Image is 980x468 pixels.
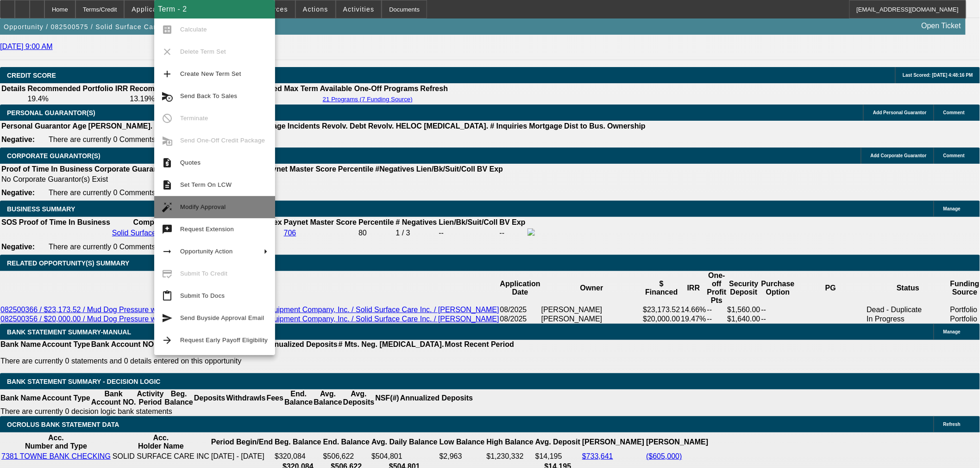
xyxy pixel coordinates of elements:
[112,229,188,237] a: Solid Surface Care Inc.
[129,94,227,104] td: 13.19%
[320,84,419,93] th: Available One-Off Programs
[284,218,357,226] b: Paynet Master Score
[323,433,370,451] th: End. Balance
[137,389,164,407] th: Activity Period
[180,226,234,233] span: Request Extension
[180,159,201,166] span: Quotes
[681,314,707,324] td: 19.47%
[0,357,514,365] p: There are currently 0 statements and 0 details entered on this opportunity
[500,271,541,305] th: Application Date
[582,452,613,460] a: $733,641
[19,218,111,227] th: Proof of Time In Business
[368,122,489,130] b: Revolv. HELOC [MEDICAL_DATA].
[439,228,498,238] td: --
[642,271,680,305] th: $ Financed
[211,433,273,451] th: Period Begin/End
[400,389,473,407] th: Annualized Deposits
[4,23,244,31] span: Opportunity / 082500575 / Solid Surface Care Inc. / [PERSON_NAME]
[358,229,394,237] div: 80
[500,305,541,314] td: 08/2025
[0,306,499,314] a: 082500366 / $23,173.52 / Mud Dog Pressure washer trailer / Industrial Cleaning Equipment Company,...
[490,122,527,130] b: # Inquiries
[94,165,168,173] b: Corporate Guarantor
[867,305,950,314] td: Dead - Duplicate
[420,84,449,93] th: Refresh
[284,229,296,237] a: 706
[256,218,282,226] b: Paydex
[180,248,233,255] span: Opportunity Action
[1,84,26,93] th: Details
[681,305,707,314] td: 14.66%
[162,179,173,191] mat-icon: description
[264,165,336,173] b: Paynet Master Score
[943,153,965,158] span: Comment
[226,389,266,407] th: Withdrawls
[499,228,526,238] td: --
[7,378,161,385] span: Bank Statement Summary - Decision Logic
[211,452,273,461] td: [DATE] - [DATE]
[7,72,56,79] span: CREDIT SCORE
[541,271,643,305] th: Owner
[867,271,950,305] th: Status
[486,433,534,451] th: High Balance
[375,389,400,407] th: NSF(#)
[162,290,173,302] mat-icon: content_paste
[180,181,232,188] span: Set Term On LCW
[194,389,226,407] th: Deposits
[761,271,795,305] th: Purchase Option
[1,218,18,227] th: SOS
[795,271,867,305] th: PG
[162,313,173,324] mat-icon: send
[943,110,965,115] span: Comment
[950,314,980,324] td: Portfolio
[1,175,507,184] td: No Corporate Guarantor(s) Exist
[180,203,226,210] span: Modify Approval
[371,452,438,461] td: $504,801
[707,305,727,314] td: --
[439,433,485,451] th: Low Balance
[1,165,93,174] th: Proof of Time In Business
[313,389,342,407] th: Avg. Balance
[761,314,795,324] td: --
[376,165,415,173] b: #Negatives
[7,152,101,160] span: CORPORATE GUARANTOR(S)
[707,314,727,324] td: --
[727,314,761,324] td: $1,640.00
[646,452,682,460] a: ($605,000)
[274,452,321,461] td: $320,084
[322,122,366,130] b: Revolv. Debt
[284,389,313,407] th: End. Balance
[477,165,503,173] b: BV Exp
[943,329,961,334] span: Manage
[180,337,268,344] span: Request Early Payoff Eligibility
[112,433,210,451] th: Acc. Holder Name
[642,314,680,324] td: $20,000.00
[164,389,193,407] th: Beg. Balance
[867,314,950,324] td: In Progress
[49,135,245,143] span: There are currently 0 Comments entered on this opportunity
[133,218,167,226] b: Company
[343,6,375,13] span: Activities
[7,421,119,428] span: OCROLUS BANK STATEMENT DATA
[49,189,245,197] span: There are currently 0 Comments entered on this opportunity
[7,205,75,213] span: BUSINESS SUMMARY
[565,122,606,130] b: Dist to Bus.
[950,305,980,314] td: Portfolio
[0,315,499,323] a: 082500356 / $20,000.00 / Mud Dog Pressure washer trailer / Industrial Cleaning Equipment Company,...
[125,0,176,18] button: Application
[535,452,581,461] td: $14,195
[1,452,111,460] a: 7381 TOWNE BANK CHECKING
[7,328,131,336] span: BANK STATEMENT SUMMARY-MANUAL
[1,433,111,451] th: Acc. Number and Type
[943,206,961,211] span: Manage
[320,95,415,103] button: 21 Programs (7 Funding Source)
[162,157,173,168] mat-icon: request_quote
[761,305,795,314] td: --
[950,271,980,305] th: Funding Source
[303,6,328,13] span: Actions
[27,94,128,104] td: 19.4%
[439,452,485,461] td: $2,963
[27,84,128,93] th: Recommended Portfolio IRR
[873,110,927,115] span: Add Personal Guarantor
[91,340,157,349] th: Bank Account NO.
